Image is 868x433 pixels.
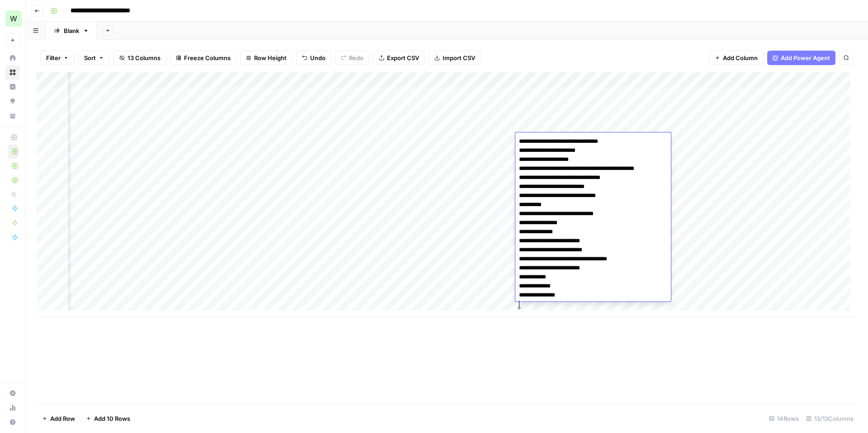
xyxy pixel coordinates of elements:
[184,53,231,62] span: Freeze Columns
[723,53,758,62] span: Add Column
[40,51,75,65] button: Filter
[5,7,20,30] button: Workspace: Workspace1
[387,53,419,62] span: Export CSV
[46,53,61,62] span: Filter
[84,53,96,62] span: Sort
[5,386,20,400] a: Settings
[781,53,830,62] span: Add Power Agent
[5,65,20,80] a: Browse
[94,414,130,423] span: Add 10 Rows
[50,414,75,423] span: Add Row
[296,51,331,65] button: Undo
[373,51,425,65] button: Export CSV
[78,51,110,65] button: Sort
[64,26,79,35] div: Blank
[37,411,80,426] button: Add Row
[5,415,20,429] button: Help + Support
[349,53,363,62] span: Redo
[767,51,835,65] button: Add Power Agent
[310,53,325,62] span: Undo
[443,53,475,62] span: Import CSV
[127,53,160,62] span: 13 Columns
[5,400,20,415] a: Usage
[240,51,292,65] button: Row Height
[10,13,17,24] span: W
[254,53,287,62] span: Row Height
[5,80,20,94] a: Insights
[709,51,764,65] button: Add Column
[5,94,20,108] a: Opportunities
[80,411,136,426] button: Add 10 Rows
[802,411,857,426] div: 13/13 Columns
[5,108,20,123] a: Your Data
[170,51,236,65] button: Freeze Columns
[5,51,20,65] a: Home
[335,51,369,65] button: Redo
[46,22,97,40] a: Blank
[113,51,166,65] button: 13 Columns
[765,411,802,426] div: 14 Rows
[429,51,481,65] button: Import CSV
